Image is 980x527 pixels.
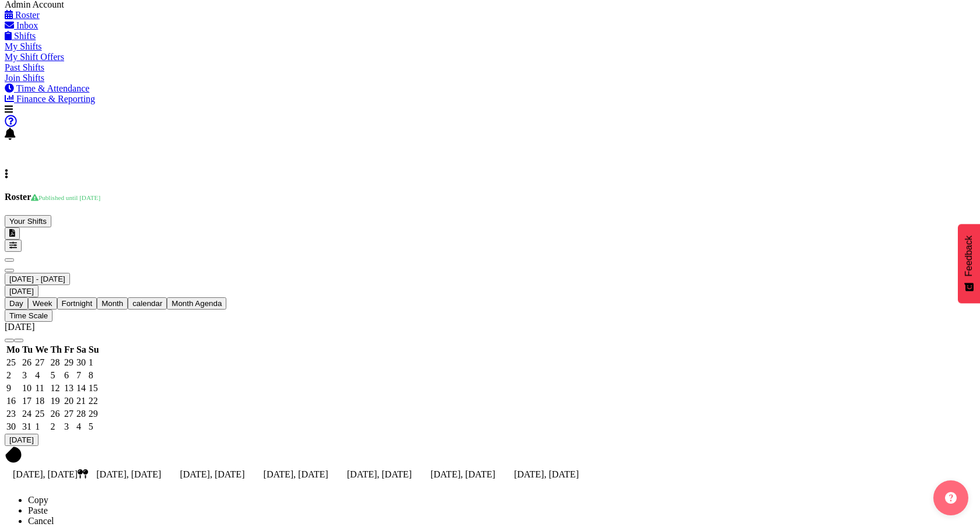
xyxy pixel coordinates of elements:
a: Shifts [5,31,36,41]
span: Thursday, January 2, 2025 [50,421,55,431]
span: Saturday, December 7, 2024 [76,370,81,380]
span: Week [33,299,52,308]
span: Finance & Reporting [16,94,95,104]
span: Wednesday, December 11, 2024 [35,383,44,393]
span: Shifts [14,31,36,41]
span: Sunday, December 29, 2024 [89,409,98,419]
span: [DATE], [DATE] [180,469,244,479]
span: Published until [DATE] [31,194,100,201]
span: Monday, November 25, 2024 [6,357,16,367]
span: Monday, December 16, 2024 [6,396,16,406]
span: Monday, December 23, 2024 [6,409,16,419]
span: Saturday, December 21, 2024 [76,396,86,406]
th: Mo [6,344,20,356]
button: Today [5,434,38,446]
span: Friday, December 13, 2024 [64,383,73,393]
button: Timeline Week [28,297,57,310]
a: Past Shifts [5,62,44,72]
a: My Shift Offers [5,52,64,62]
button: Previous [5,258,14,262]
span: Saturday, December 28, 2024 [76,409,86,419]
span: Saturday, January 4, 2025 [76,421,81,431]
span: Your Shifts [9,217,47,226]
a: My Shifts [5,41,42,51]
span: Thursday, December 26, 2024 [50,409,60,419]
span: Wednesday, December 25, 2024 [35,409,44,419]
span: Saturday, November 30, 2024 [76,357,86,367]
li: Cancel [28,516,975,526]
span: Sunday, December 22, 2024 [89,396,98,406]
span: Month [101,299,123,308]
a: Join Shifts [5,73,44,83]
li: Copy [28,495,975,505]
button: next month [14,339,23,342]
button: Time Scale [5,310,52,322]
span: calendar [132,299,162,308]
span: Friday, December 6, 2024 [64,370,69,380]
span: Wednesday, January 1, 2025 [35,421,40,431]
span: Tuesday, December 17, 2024 [22,396,32,406]
span: Sunday, December 1, 2024 [89,357,93,367]
span: Thursday, December 5, 2024 [50,370,55,380]
th: Sa [76,344,87,356]
a: Inbox [5,20,38,30]
span: Tuesday, December 3, 2024 [22,370,27,380]
span: Thursday, November 28, 2024 [50,357,60,367]
span: Monday, December 2, 2024 [6,370,11,380]
div: previous period [5,252,975,262]
button: Your Shifts [5,215,51,227]
button: Today [5,285,38,297]
span: Time Scale [9,311,48,320]
span: Tuesday, November 26, 2024 [22,357,32,367]
span: Friday, December 27, 2024 [64,409,73,419]
span: [DATE] - [DATE] [9,275,65,283]
span: Wednesday, December 18, 2024 [35,396,44,406]
span: Inbox [16,20,38,30]
span: Wednesday, December 4, 2024 [35,370,40,380]
button: Fortnight [57,297,97,310]
span: Month Agenda [171,299,222,308]
button: October 2025 [5,273,70,285]
button: previous month [5,339,14,342]
th: Su [88,344,100,356]
button: Timeline Month [97,297,128,310]
span: Sunday, January 5, 2025 [89,421,93,431]
span: Monday, December 9, 2024 [6,383,11,393]
span: [DATE], [DATE] [514,469,579,479]
button: Feedback - Show survey [958,224,980,303]
td: Sunday, December 8, 2024 [88,370,100,381]
span: Fortnight [62,299,93,308]
th: We [34,344,48,356]
span: Monday, December 30, 2024 [6,421,16,431]
span: Roster [15,10,40,20]
span: Time & Attendance [16,83,90,93]
button: Timeline Day [5,297,28,310]
span: Feedback [964,236,974,276]
span: [DATE], [DATE] [96,469,161,479]
span: [DATE], [DATE] [13,469,88,479]
div: Timeline Week of December 8, 2024 [5,252,975,486]
span: [DATE], [DATE] [430,469,495,479]
span: Day [9,299,23,308]
span: Saturday, December 14, 2024 [76,383,86,393]
button: Month Agenda [167,297,226,310]
h4: Roster [5,192,975,202]
button: Next [5,269,14,272]
span: Thursday, December 19, 2024 [50,396,60,406]
img: help-xxl-2.png [945,492,957,504]
span: [DATE] [9,287,34,296]
span: Tuesday, December 31, 2024 [22,421,32,431]
span: [DATE], [DATE] [347,469,412,479]
button: Download a PDF of the roster according to the set date range. [5,227,20,240]
a: Time & Attendance [5,83,89,93]
button: Filter Shifts [5,240,22,252]
th: Th [50,344,62,356]
span: Friday, January 3, 2025 [64,421,69,431]
span: Tuesday, December 10, 2024 [22,383,32,393]
div: title [5,322,975,332]
a: Finance & Reporting [5,94,95,104]
th: Tu [22,344,33,356]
